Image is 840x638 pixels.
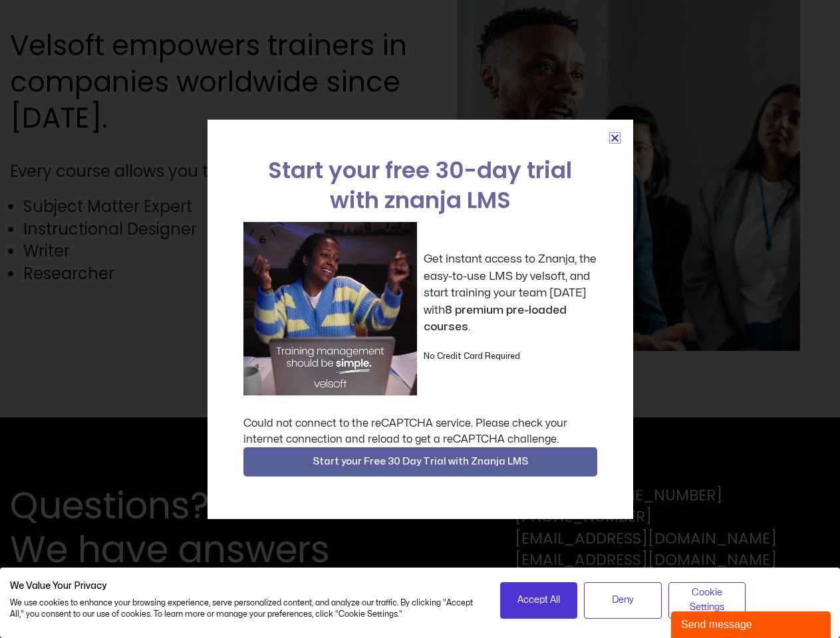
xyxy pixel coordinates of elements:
button: Adjust cookie preferences [668,582,746,619]
div: Could not connect to the reCAPTCHA service. Please check your internet connection and reload to g... [243,415,597,447]
p: We use cookies to enhance your browsing experience, serve personalized content, and analyze our t... [10,597,480,620]
strong: No Credit Card Required [424,352,520,360]
span: Cookie Settings [677,585,738,615]
h2: Start your free 30-day trial with znanja LMS [243,156,597,215]
button: Deny all cookies [584,582,662,619]
span: Accept All [517,593,560,607]
span: Deny [612,593,634,607]
h2: We Value Your Privacy [10,580,480,592]
img: a woman sitting at her laptop dancing [243,222,417,395]
span: Start your Free 30 Day Trial with Znanja LMS [313,454,528,470]
iframe: chat widget [671,609,833,638]
button: Start your Free 30 Day Trial with Znanja LMS [243,447,597,477]
p: Get instant access to Znanja, the easy-to-use LMS by velsoft, and start training your team [DATE]... [424,251,597,336]
strong: 8 premium pre-loaded courses [424,304,567,333]
a: Close [610,133,620,143]
button: Accept all cookies [500,582,578,619]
